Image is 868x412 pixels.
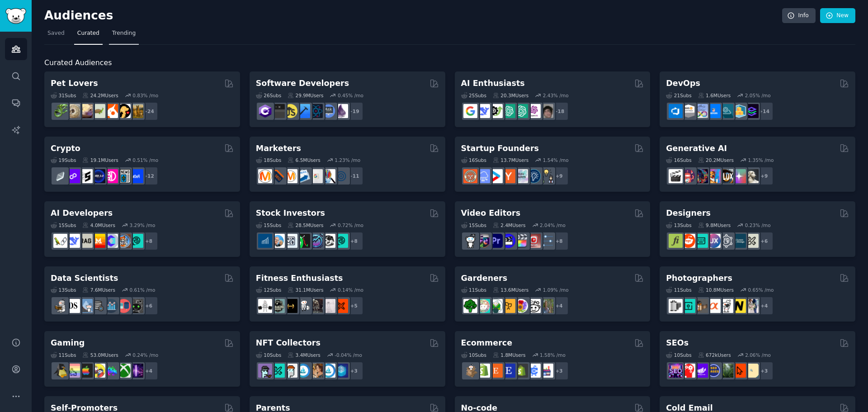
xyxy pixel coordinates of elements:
div: 53.0M Users [82,352,118,358]
img: physicaltherapy [321,299,335,313]
img: GYM [258,299,272,313]
div: + 3 [755,361,774,380]
h2: Ecommerce [461,337,513,349]
img: Nikon [732,299,746,313]
img: turtle [91,104,105,118]
div: + 9 [755,166,774,185]
img: technicalanalysis [334,234,348,248]
h2: Designers [666,208,711,219]
div: + 8 [550,232,569,251]
img: PlatformEngineers [745,104,759,118]
img: AWS_Certified_Experts [681,104,695,118]
div: 19 Sub s [51,157,76,163]
img: defi_ [129,169,143,183]
div: + 14 [755,102,774,121]
h2: SEOs [666,337,689,349]
img: UI_Design [694,234,708,248]
h2: AI Developers [51,208,113,219]
div: 0.65 % /mo [748,287,774,293]
img: dropship [463,364,477,378]
div: 16 Sub s [461,157,486,163]
img: personaltraining [334,299,348,313]
img: content_marketing [258,169,272,183]
img: aws_cdk [732,104,746,118]
h2: Pet Lovers [51,78,98,89]
div: + 24 [139,102,158,121]
h2: Stock Investors [256,208,325,219]
div: 0.51 % /mo [132,157,158,163]
img: MistralAI [91,234,105,248]
img: weightroom [296,299,310,313]
h2: NFT Collectors [256,337,321,349]
img: Local_SEO [719,364,733,378]
img: GoogleSearchConsole [732,364,746,378]
img: GamerPals [91,364,105,378]
div: 16 Sub s [666,157,691,163]
img: dalle2 [681,169,695,183]
div: 0.72 % /mo [338,222,363,228]
div: + 11 [344,166,363,185]
img: gopro [463,234,477,248]
a: Saved [44,26,68,45]
img: Emailmarketing [296,169,310,183]
div: 15 Sub s [256,222,281,228]
h2: Marketers [256,143,301,154]
div: + 9 [550,166,569,185]
img: OpenseaMarket [321,364,335,378]
div: 0.45 % /mo [338,92,363,99]
div: 10.8M Users [698,287,734,293]
div: 29.9M Users [288,92,323,99]
img: TechSEO [681,364,695,378]
h2: Crypto [51,143,80,154]
img: succulents [476,299,490,313]
img: PetAdvice [117,104,131,118]
img: reactnative [309,104,323,118]
div: 2.4M Users [493,222,526,228]
img: startup [489,169,503,183]
img: herpetology [53,104,67,118]
img: chatgpt_prompts_ [514,104,528,118]
h2: Gardeners [461,273,508,284]
div: 10 Sub s [461,352,486,358]
img: The_SEO [745,364,759,378]
img: LangChain [53,234,67,248]
div: + 3 [550,361,569,380]
div: 9.8M Users [698,222,731,228]
img: elixir [334,104,348,118]
img: dogbreed [129,104,143,118]
img: ycombinator [501,169,515,183]
img: seogrowth [694,364,708,378]
img: googleads [309,169,323,183]
div: 13 Sub s [666,222,691,228]
img: GardenersWorld [539,299,553,313]
div: 20.3M Users [493,92,528,99]
span: Trending [112,29,136,38]
div: 24.2M Users [82,92,118,99]
img: MachineLearning [53,299,67,313]
span: Curated [77,29,99,38]
div: + 8 [139,232,158,251]
div: 15 Sub s [51,222,76,228]
div: 10 Sub s [256,352,281,358]
img: WeddingPhotography [745,299,759,313]
h2: Video Editors [461,208,521,219]
img: workout [283,299,297,313]
div: 31 Sub s [51,92,76,99]
img: premiere [489,234,503,248]
div: 18 Sub s [256,157,281,163]
div: + 6 [755,232,774,251]
img: platformengineering [719,104,733,118]
div: 0.24 % /mo [132,352,158,358]
img: GummySearch logo [5,8,26,24]
div: 15 Sub s [461,222,486,228]
img: datascience [66,299,80,313]
div: 25 Sub s [461,92,486,99]
img: chatgpt_promptDesign [501,104,515,118]
div: 2.43 % /mo [543,92,569,99]
img: EntrepreneurRideAlong [463,169,477,183]
img: OpenSourceAI [104,234,118,248]
img: Etsy [489,364,503,378]
div: 1.09 % /mo [543,287,569,293]
img: VideoEditors [501,234,515,248]
img: flowers [514,299,528,313]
